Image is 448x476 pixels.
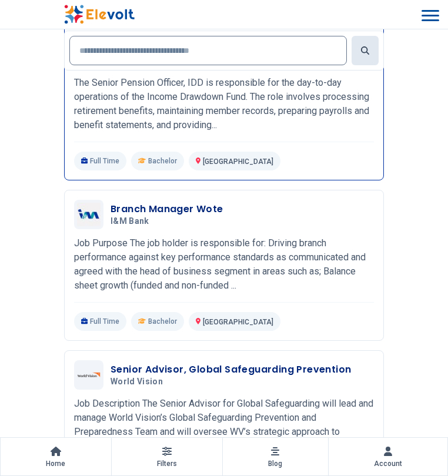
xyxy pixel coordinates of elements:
[74,236,374,293] p: Job Purpose The job holder is responsible for: Driving branch performance against key performance...
[111,363,351,377] h3: Senior Advisor, Global Safeguarding Prevention
[112,438,223,475] button: Filters
[157,459,177,468] span: Filters
[203,318,273,326] span: [GEOGRAPHIC_DATA]
[111,216,149,227] span: I&M Bank
[74,312,126,331] p: Full Time
[111,377,163,387] span: World Vision
[111,30,374,58] h3: Senior Pension Officer, Income Draw Down (IDD) 1 Post(s)
[74,152,126,170] p: Full Time
[77,372,101,378] img: World Vision
[148,317,177,326] span: Bachelor
[74,200,374,331] a: I&M BankBranch Manager WoteI&M BankJob Purpose The job holder is responsible for: Driving branch ...
[74,397,374,453] p: Job Description The Senior Advisor for Global Safeguarding will lead and manage World Vision’s Gl...
[46,459,65,468] span: Home
[223,438,328,475] a: Blog
[374,459,402,468] span: Account
[77,203,101,226] img: I&M Bank
[1,438,111,475] a: Home
[74,30,374,170] a: Kenya Power Pension FundSenior Pension Officer, Income Draw Down (IDD) 1 Post(s)Kenya Power Pensi...
[329,438,448,475] a: Account
[268,459,282,468] span: Blog
[74,76,374,132] p: The Senior Pension Officer, IDD is responsible for the day-to-day operations of the Income Drawdo...
[203,157,273,166] span: [GEOGRAPHIC_DATA]
[111,202,223,216] h3: Branch Manager Wote
[389,420,448,476] iframe: Chat Widget
[64,5,135,24] img: Elevolt
[148,156,177,166] span: Bachelor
